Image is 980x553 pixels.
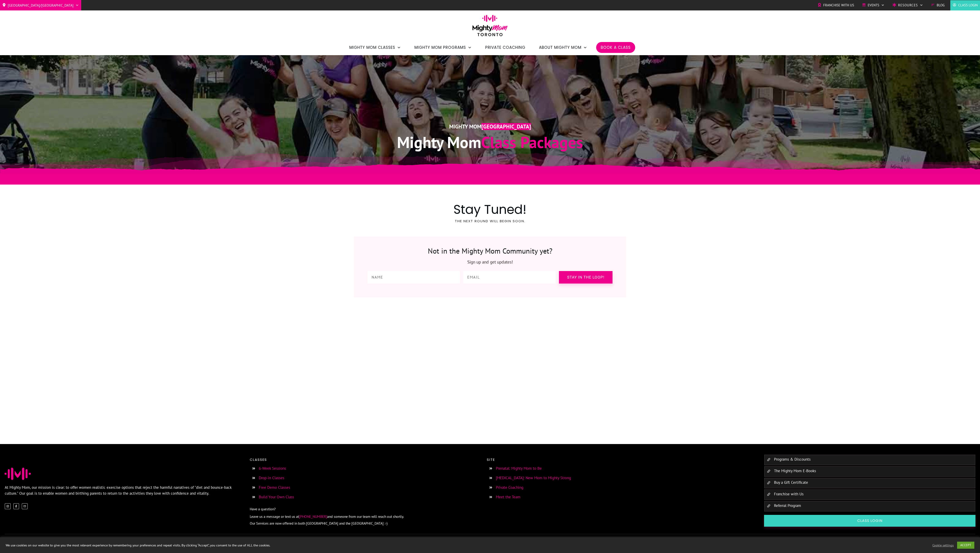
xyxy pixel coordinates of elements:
[397,132,481,152] span: Mighty Mom
[481,123,531,130] span: [GEOGRAPHIC_DATA]
[250,507,276,511] span: Have a question?
[932,543,954,547] a: Cookie settings
[414,44,472,51] a: Mighty Mom Programs
[354,201,626,218] h2: Stay Tuned!
[250,521,387,526] span: Our Services are now offered in both [GEOGRAPHIC_DATA] and the [GEOGRAPHIC_DATA] :-)
[958,2,978,9] span: Class Login
[463,271,556,284] input: Email
[487,457,755,463] p: Site
[601,44,631,51] a: Book a Class
[485,44,525,51] a: Private Coaching
[770,518,970,523] span: Class Login
[774,491,804,496] a: Franchise with Us
[774,480,808,485] a: Buy a Gift Certificate
[349,44,401,51] a: Mighty Mom Classes
[953,2,978,9] a: Class Login
[449,123,481,130] span: Mighty Mom
[957,542,974,549] a: ACCEPT
[259,494,294,499] a: Build Your Own Class
[774,503,801,508] a: Referral Program
[539,44,587,51] a: About Mighty Mom
[2,2,79,9] a: [GEOGRAPHIC_DATA]/[GEOGRAPHIC_DATA]
[5,485,233,496] p: At Mighty Mom, our mission is clear: to offer women realistic exercise options that reject the ha...
[414,44,466,51] span: Mighty Mom Programs
[5,468,31,480] img: Favicon Jessica Sennet Mighty Mom Prenatal Postpartum Mom & Baby Fitness Programs Toronto Ontario...
[359,258,621,266] p: Sign up and get updates!
[259,466,286,471] a: 6-Week Sessions
[823,2,854,9] span: Franchise with Us
[327,514,404,519] span: and someone from our team will reach out shortly.
[539,44,581,51] span: About Mighty Mom
[764,515,975,527] a: Class Login
[496,475,571,480] a: [MEDICAL_DATA]: New Mom to Mighty Strong
[559,271,612,284] a: Stay in the loop!
[349,44,395,51] span: Mighty Mom Classes
[367,271,460,284] input: Name
[774,457,811,462] a: Programs & Discounts
[354,218,626,230] p: The next round will begin soon.
[931,2,945,9] a: Blog
[250,514,299,519] span: Leave us a message or text us at
[359,132,621,153] h1: Class Packages
[359,246,621,258] h3: Not in the Mighty Mom Community yet?
[299,513,327,519] a: [PHONE_NUMBER]
[937,2,945,9] span: Blog
[496,485,523,490] a: Private Coaching
[6,543,684,547] div: We use cookies on our website to give you the most relevant experience by remembering your prefer...
[259,475,284,480] a: Drop-in Classes
[496,466,542,471] a: Prenatal: Mighty Mom to Be
[898,2,918,9] span: Resources
[259,485,290,490] a: Free Demo Classes
[892,2,923,9] a: Resources
[562,276,609,279] span: Stay in the loop!
[862,2,884,9] a: Events
[8,2,73,9] span: [GEOGRAPHIC_DATA]/[GEOGRAPHIC_DATA]
[774,468,816,473] a: The Mighty Mom E-Books
[496,494,520,499] a: Meet the Team
[818,2,854,9] a: Franchise with Us
[299,514,327,519] span: [PHONE_NUMBER]
[470,15,510,39] img: mightymom-logo-toronto
[250,457,483,463] p: Classes
[868,2,879,9] span: Events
